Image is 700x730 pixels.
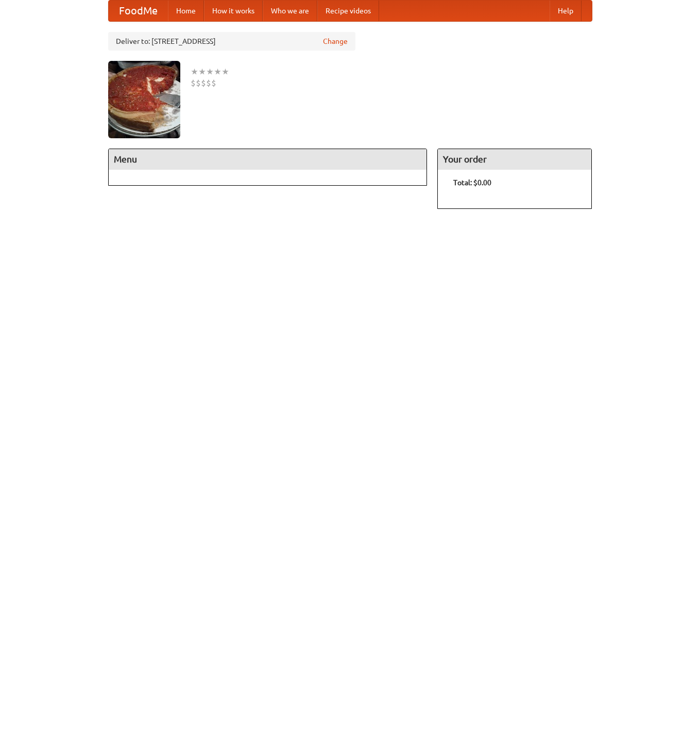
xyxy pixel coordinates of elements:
li: $ [191,77,196,89]
li: ★ [191,66,198,77]
b: Total: $0.00 [453,179,491,187]
li: ★ [206,66,214,77]
li: $ [196,77,201,89]
li: ★ [214,66,221,77]
li: ★ [198,66,206,77]
li: $ [206,77,211,89]
li: $ [211,77,216,89]
h4: Menu [109,149,427,170]
li: $ [201,77,206,89]
a: FoodMe [109,1,168,21]
a: Recipe videos [317,1,379,21]
div: Deliver to: [STREET_ADDRESS] [108,32,355,51]
a: Who we are [263,1,317,21]
li: ★ [221,66,229,77]
img: angular.jpg [108,61,180,138]
a: Help [550,1,582,21]
h4: Your order [438,149,591,170]
a: Change [323,36,348,46]
a: Home [168,1,204,21]
a: How it works [204,1,263,21]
